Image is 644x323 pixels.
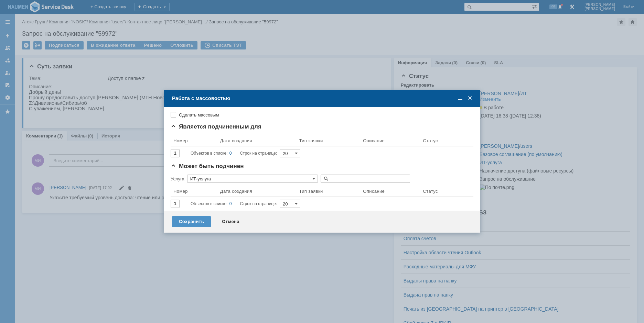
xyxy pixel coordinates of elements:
div: Услуга [171,175,187,183]
th: Тип заявки [296,186,360,197]
span: Закрыть [466,95,473,101]
div: Описание [363,138,385,143]
label: Сделать массовым [179,112,472,118]
span: Свернуть (Ctrl + M) [457,95,464,101]
div: Статус [423,189,438,194]
th: Тип заявки [296,135,360,146]
div: Номер [173,189,188,194]
span: Является подчиненным для [171,123,261,130]
div: Тип заявки [299,138,323,143]
span: Может быть подчинен [171,163,244,169]
div: Работа с массовостью [172,95,473,101]
div: Описание [363,189,385,194]
div: Дата создания [220,189,252,194]
div: Дата создания [220,138,252,143]
div: Номер [173,138,188,143]
i: Строк на странице: [191,200,277,208]
span: Объектов в списке: [191,151,227,156]
div: 0 [229,200,232,208]
div: Тип заявки [299,189,323,194]
th: Номер [171,135,217,146]
th: Номер [171,186,217,197]
th: Дата создания [217,186,297,197]
div: Статус [423,138,438,143]
th: Статус [420,135,468,146]
i: Строк на странице: [191,149,277,157]
div: 0 [229,149,232,157]
th: Дата создания [217,135,297,146]
th: Статус [420,186,468,197]
span: Объектов в списке: [191,201,227,206]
